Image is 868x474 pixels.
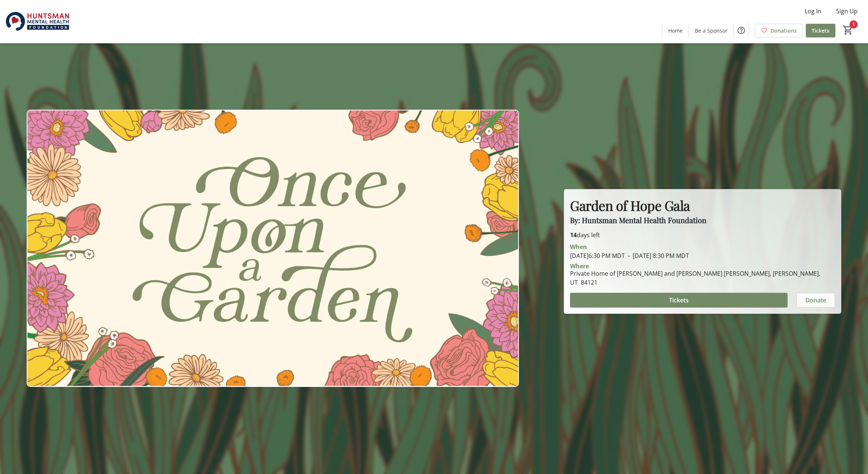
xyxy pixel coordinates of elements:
[570,231,835,239] p: days left
[570,196,690,214] strong: Garden of Hope Gala
[734,23,749,38] button: Help
[570,263,589,269] div: Where
[27,110,519,387] img: Campaign CTA Media Photo
[771,27,797,34] span: Donations
[669,296,689,305] span: Tickets
[806,24,835,37] a: Tickets
[570,269,835,287] div: Private Home of [PERSON_NAME] and [PERSON_NAME] [PERSON_NAME], [PERSON_NAME], UT 84121
[805,7,821,16] span: Log In
[805,296,826,305] span: Donate
[689,24,733,37] a: Be a Sponsor
[570,252,625,260] span: [DATE] 6:30 PM MDT
[570,231,577,239] span: 14
[570,242,587,251] div: When
[830,5,864,17] button: Sign Up
[755,24,803,37] a: Donations
[625,252,633,260] span: -
[4,3,70,40] img: Huntsman Mental Health Foundation's Logo
[695,27,728,34] span: Be a Sponsor
[812,27,829,34] span: Tickets
[796,293,835,308] button: Donate
[662,24,689,37] a: Home
[668,27,683,34] span: Home
[841,23,855,37] button: Cart
[836,7,858,16] span: Sign Up
[570,215,706,225] span: By: Huntsman Mental Health Foundation
[625,252,689,260] span: [DATE] 8:30 PM MDT
[799,5,827,17] button: Log In
[570,293,788,308] button: Tickets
